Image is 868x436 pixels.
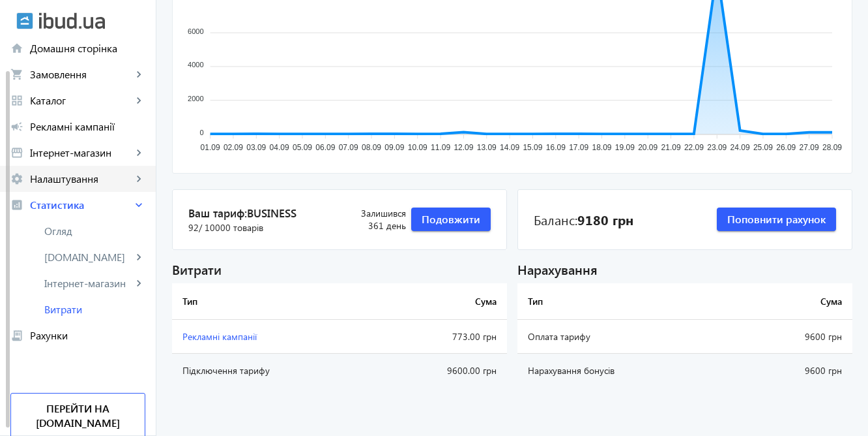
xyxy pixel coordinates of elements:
[615,144,635,153] tspan: 19.09
[822,144,842,153] tspan: 28.09
[188,95,203,103] tspan: 2000
[172,283,375,320] th: Тип
[10,94,23,107] mat-icon: grid_view
[362,144,381,153] tspan: 08.09
[30,198,132,211] span: Статистика
[523,144,542,153] tspan: 15.09
[422,212,480,226] span: Подовжити
[661,144,681,153] tspan: 21.09
[10,146,23,159] mat-icon: storefront
[592,144,611,153] tspan: 18.09
[30,120,145,133] span: Рекламні кампанії
[776,144,796,153] tspan: 26.09
[717,208,836,231] button: Поповнити рахунок
[477,144,497,153] tspan: 13.09
[30,94,132,107] span: Каталог
[132,68,145,81] mat-icon: keyboard_arrow_right
[199,129,203,136] tspan: 0
[172,354,375,388] td: Підключення тарифу
[731,144,750,153] tspan: 24.09
[339,144,358,153] tspan: 07.09
[10,198,23,211] mat-icon: analytics
[30,329,145,342] span: Рахунки
[132,172,145,185] mat-icon: keyboard_arrow_right
[735,354,852,388] td: 9600 грн
[534,210,633,228] div: Баланс:
[800,144,819,153] tspan: 27.09
[44,251,132,264] span: [DOMAIN_NAME]
[132,277,145,290] mat-icon: keyboard_arrow_right
[132,94,145,107] mat-icon: keyboard_arrow_right
[454,144,473,153] tspan: 12.09
[30,42,145,55] span: Домашня сторінка
[10,329,23,342] mat-icon: receipt_long
[10,120,23,133] mat-icon: campaign
[39,12,105,29] img: ibud_text.svg
[411,208,491,231] button: Подовжити
[735,283,852,320] th: Сума
[293,144,312,153] tspan: 05.09
[753,144,773,153] tspan: 25.09
[329,207,406,220] span: Залишився
[30,68,132,81] span: Замовлення
[384,144,404,153] tspan: 09.09
[569,144,588,153] tspan: 17.09
[707,144,727,153] tspan: 23.09
[727,212,826,226] span: Поповнити рахунок
[132,146,145,159] mat-icon: keyboard_arrow_right
[30,172,132,185] span: Налаштування
[684,144,704,153] tspan: 22.09
[517,260,852,278] div: Нарахування
[375,283,507,320] th: Сума
[188,61,203,69] tspan: 4000
[431,144,450,153] tspan: 11.09
[500,144,519,153] tspan: 14.09
[735,320,852,354] td: 9600 грн
[188,27,203,35] tspan: 6000
[172,260,507,278] div: Витрати
[132,198,145,211] mat-icon: keyboard_arrow_right
[188,221,263,234] span: 92
[44,225,145,238] span: Огляд
[315,144,335,153] tspan: 06.09
[44,303,145,316] span: Витрати
[44,277,132,290] span: Інтернет-магазин
[247,206,297,220] span: Business
[329,207,406,232] div: 361 день
[16,12,33,29] img: ibud.svg
[408,144,427,153] tspan: 10.09
[577,210,633,228] b: 9180 грн
[270,144,289,153] tspan: 04.09
[246,144,266,153] tspan: 03.09
[638,144,658,153] tspan: 20.09
[224,144,243,153] tspan: 02.09
[182,330,257,343] span: Рекламні кампанії
[10,172,23,185] mat-icon: settings
[10,68,23,81] mat-icon: shopping_cart
[375,320,507,354] td: 773.00 грн
[201,144,220,153] tspan: 01.09
[517,283,735,320] th: Тип
[546,144,566,153] tspan: 16.09
[375,354,507,388] td: 9600.00 грн
[132,251,145,264] mat-icon: keyboard_arrow_right
[199,221,263,234] span: / 10000 товарів
[10,42,23,55] mat-icon: home
[517,354,735,388] td: Нарахування бонусів
[188,206,329,221] span: Ваш тариф:
[30,146,132,159] span: Інтернет-магазин
[517,320,735,354] td: Оплата тарифу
